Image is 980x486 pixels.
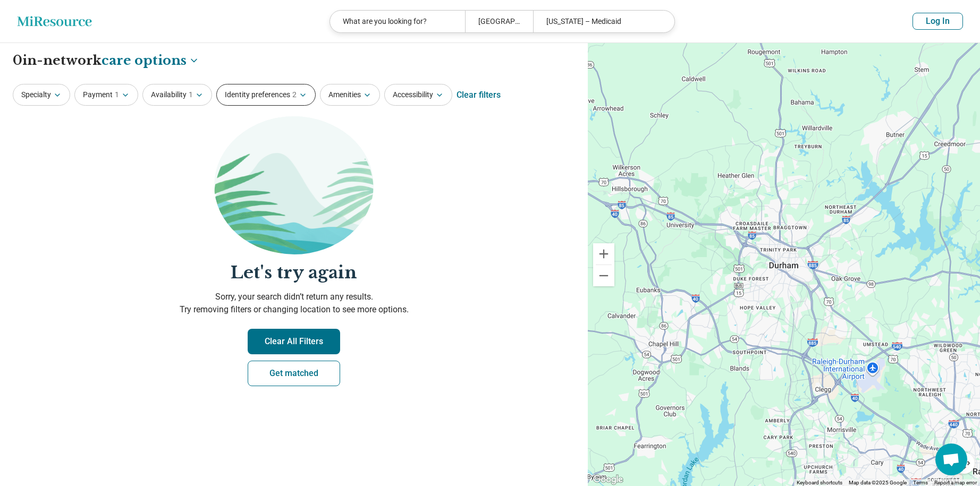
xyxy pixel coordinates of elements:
[216,84,316,106] button: Identity preferences2
[292,89,297,100] span: 2
[142,84,212,106] button: Availability1
[913,13,963,30] button: Log In
[849,480,907,485] span: Map data ©2025 Google
[465,11,533,32] div: [GEOGRAPHIC_DATA], [GEOGRAPHIC_DATA]
[934,480,977,485] a: Report a map error
[330,11,465,32] div: What are you looking for?
[913,480,928,485] a: Terms (opens in new tab)
[189,89,193,100] span: 1
[13,84,70,106] button: Specialty
[13,291,575,316] p: Sorry, your search didn’t return any results. Try removing filters or changing location to see mo...
[102,52,187,70] span: care options
[74,84,138,106] button: Payment1
[115,89,119,100] span: 1
[248,329,340,354] button: Clear All Filters
[593,243,614,265] button: Zoom in
[935,444,967,475] div: Open chat
[457,82,501,108] div: Clear filters
[13,261,575,285] h2: Let's try again
[320,84,380,106] button: Amenities
[248,361,340,386] a: Get matched
[384,84,452,106] button: Accessibility
[13,52,199,70] h1: 0 in-network
[593,265,614,286] button: Zoom out
[102,52,199,70] button: Care options
[533,11,668,32] div: [US_STATE] – Medicaid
